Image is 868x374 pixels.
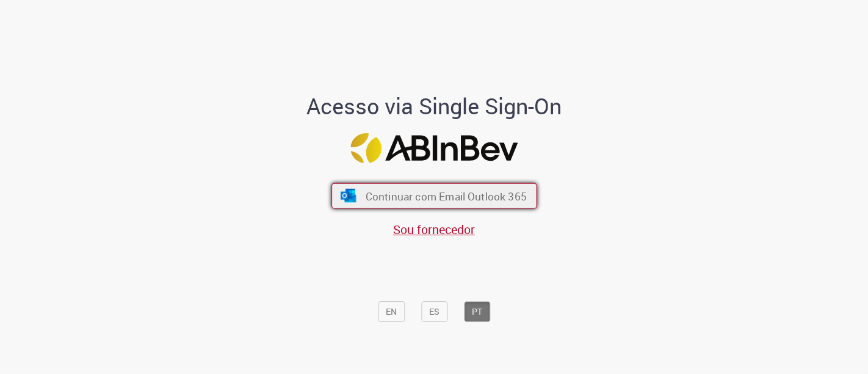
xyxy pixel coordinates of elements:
h1: Acesso via Single Sign-On [265,94,604,119]
a: Sou fornecedor [393,221,475,238]
span: Continuar com Email Outlook 365 [365,189,526,203]
button: EN [378,301,405,322]
img: Logo ABInBev [350,133,518,163]
img: ícone Azure/Microsoft 360 [339,189,357,202]
button: PT [464,301,490,322]
button: ícone Azure/Microsoft 360 Continuar com Email Outlook 365 [331,183,537,209]
button: ES [421,301,447,322]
